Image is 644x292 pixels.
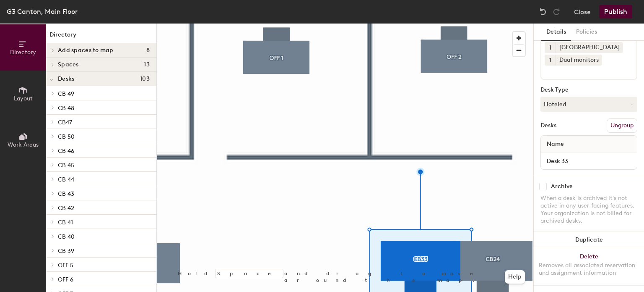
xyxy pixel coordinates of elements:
span: Desks [58,76,74,82]
div: Removes all associated reservation and assignment information [539,262,639,277]
span: OFF 5 [58,262,73,269]
button: 1 [545,55,556,66]
div: Archive [551,183,573,190]
button: Ungroup [607,118,637,133]
span: 103 [140,76,150,82]
span: CB 40 [58,233,75,240]
span: CB 48 [58,105,74,112]
img: Undo [539,8,547,16]
h1: Directory [46,30,156,43]
span: Directory [10,49,36,56]
input: Unnamed desk [543,155,635,167]
button: Hoteled [540,97,637,112]
img: Redo [552,8,561,16]
span: CB 44 [58,176,74,183]
span: 8 [146,47,150,54]
span: Add spaces to map [58,47,114,54]
span: CB 39 [58,247,74,255]
span: CB 42 [58,205,74,212]
button: Details [541,24,571,41]
span: CB 41 [58,219,73,226]
div: Desk Type [540,87,637,93]
button: Duplicate [534,231,644,248]
span: Layout [14,95,33,102]
span: OFF 6 [58,276,73,283]
span: CB 43 [58,190,74,197]
button: Help [505,270,525,284]
span: 1 [549,56,551,65]
span: Spaces [58,61,79,68]
button: DeleteRemoves all associated reservation and assignment information [534,248,644,285]
span: CB 49 [58,90,74,97]
div: Desks [540,122,556,129]
div: [GEOGRAPHIC_DATA] [556,42,623,53]
span: CB 45 [58,162,74,169]
span: 1 [549,43,551,52]
span: Work Areas [8,141,39,148]
span: Name [543,137,568,152]
button: 1 [545,42,556,53]
span: CB 50 [58,133,75,140]
span: CB 46 [58,147,74,155]
button: Close [574,5,591,18]
button: Publish [599,5,632,18]
button: Policies [571,24,602,41]
div: G3 Canton, Main Floor [7,6,78,17]
div: When a desk is archived it's not active in any user-facing features. Your organization is not bil... [540,195,637,225]
span: 13 [144,61,150,68]
span: CB47 [58,119,72,126]
div: Dual monitors [556,55,602,66]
